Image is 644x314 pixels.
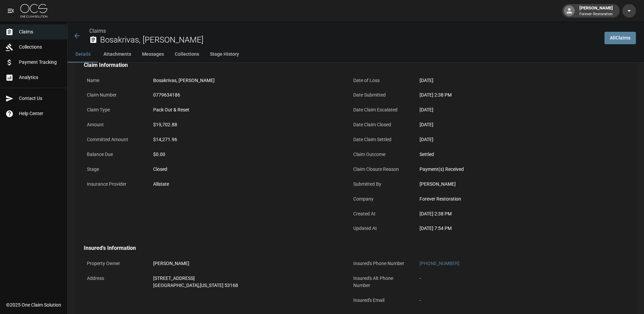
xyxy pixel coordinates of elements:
[19,28,62,35] span: Claims
[350,257,411,270] p: Insured's Phone Number
[98,46,137,62] button: Attachments
[420,195,605,203] div: Forever Restoration
[420,77,605,84] div: [DATE]
[89,28,106,34] a: Claims
[350,163,411,176] p: Claim Closure Reason
[420,121,605,128] div: [DATE]
[153,275,339,282] div: [STREET_ADDRESS]
[420,225,605,232] div: [DATE] 7:54 PM
[153,77,339,84] div: Bosakrivas, [PERSON_NAME]
[420,275,605,282] div: -
[84,88,145,102] p: Claim Number
[350,88,411,102] p: Date Submitted
[68,46,644,62] div: anchor tabs
[6,302,61,308] div: © 2025 One Claim Solution
[20,4,47,18] img: ocs-logo-white-transparent.png
[84,62,609,69] h4: Claim Information
[350,133,411,146] p: Date Claim Settled
[84,272,145,285] p: Address
[153,136,339,143] div: $14,271.96
[579,11,613,17] p: Forever Restoration
[350,207,411,220] p: Created At
[350,118,411,131] p: Date Claim Closed
[84,178,145,191] p: Insurance Provider
[205,46,244,62] button: Stage History
[420,151,605,158] div: Settled
[420,261,459,266] a: [PHONE_NUMBER]
[84,148,145,161] p: Balance Due
[350,272,411,292] p: Insured's Alt Phone Number
[420,210,605,217] div: [DATE] 2:38 PM
[420,91,605,99] div: [DATE] 2:38 PM
[350,178,411,191] p: Submitted By
[84,245,609,252] h4: Insured's Information
[153,151,339,158] div: $0.00
[84,118,145,131] p: Amount
[153,282,339,289] div: [GEOGRAPHIC_DATA] , [US_STATE] 53168
[19,59,62,66] span: Payment Tracking
[350,222,411,235] p: Updated At
[137,46,169,62] button: Messages
[350,294,411,307] p: Insured's Email
[4,4,18,18] button: open drawer
[153,121,339,128] div: $19,702.88
[84,257,145,270] p: Property Owner
[420,106,605,113] div: [DATE]
[420,166,605,173] div: Payment(s) Received
[153,181,339,188] div: Allstate
[350,148,411,161] p: Claim Outcome
[350,192,411,206] p: Company
[420,297,605,304] div: -
[100,35,599,45] h2: Bosakrivas, [PERSON_NAME]
[153,166,339,173] div: Closed
[577,5,616,17] div: [PERSON_NAME]
[153,260,339,267] div: [PERSON_NAME]
[68,46,98,62] button: Details
[153,91,339,99] div: 0779634186
[19,44,62,51] span: Collections
[19,110,62,117] span: Help Center
[153,106,339,113] div: Pack Out & Reset
[350,74,411,87] p: Date of Loss
[84,163,145,176] p: Stage
[420,181,605,188] div: [PERSON_NAME]
[89,27,599,35] nav: breadcrumb
[420,136,605,143] div: [DATE]
[84,74,145,87] p: Name
[19,74,62,81] span: Analytics
[84,103,145,116] p: Claim Type
[604,32,636,44] a: AllClaims
[350,103,411,116] p: Date Claim Escalated
[169,46,205,62] button: Collections
[84,133,145,146] p: Committed Amount
[19,95,62,102] span: Contact Us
